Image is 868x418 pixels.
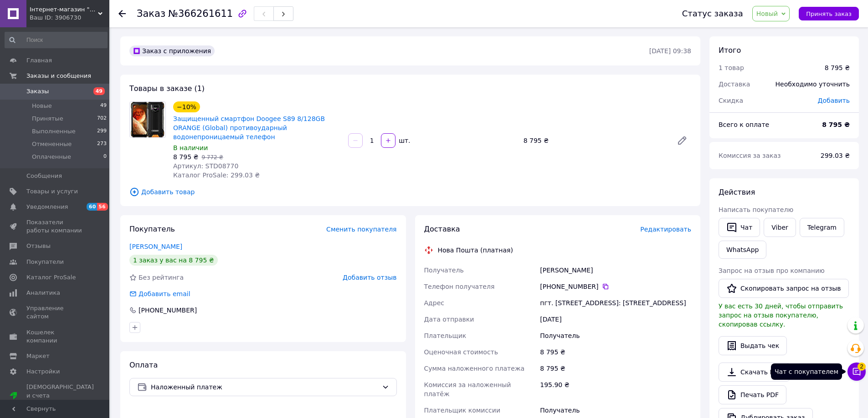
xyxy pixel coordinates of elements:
[129,255,218,266] div: 1 заказ у вас на 8 795 ₴
[30,14,109,22] div: Ваш ID: 3906730
[168,8,233,19] span: №366261611
[770,74,855,94] div: Необходимо уточнить
[847,363,866,381] button: Чат с покупателем2
[822,121,850,128] b: 8 795 ₴
[173,153,198,161] span: 8 795 ₴
[764,218,796,237] a: Viber
[818,97,850,104] span: Добавить
[128,289,191,298] div: Добавить email
[424,365,525,372] span: Сумма наложенного платежа
[97,115,107,123] span: 702
[103,153,107,161] span: 0
[129,45,215,56] div: Заказ с приложения
[640,226,691,233] span: Редактировать
[173,162,238,170] span: Артикул: STD08770
[719,46,741,55] span: Итого
[129,243,182,250] a: [PERSON_NAME]
[799,7,859,20] button: Принять заказ
[5,32,108,48] input: Поиск
[32,102,52,110] span: Новые
[424,299,444,307] span: Адрес
[326,226,396,233] span: Сменить покупателя
[151,382,378,392] span: Наложенный платеж
[540,282,691,291] div: [PHONE_NUMBER]
[26,383,94,408] span: [DEMOGRAPHIC_DATA] и счета
[97,203,108,211] span: 56
[137,8,165,19] span: Заказ
[139,274,184,281] span: Без рейтинга
[26,368,60,376] span: Настройки
[129,84,205,93] span: Товары в заказе (1)
[26,87,49,96] span: Заказы
[173,171,260,179] span: Каталог ProSale: 299.03 ₴
[129,225,175,233] span: Покупатель
[756,10,778,17] span: Новый
[26,352,50,360] span: Маркет
[396,136,411,145] div: шт.
[173,144,208,151] span: В наличии
[719,97,743,104] span: Скидка
[173,115,325,141] a: Защищенный смартфон Doogee S89 8/128GB ORANGE (Global) противоударный водонепроницаемый телефон
[719,336,787,355] button: Выдать чек
[719,64,744,71] span: 1 товар
[424,381,511,398] span: Комиссия за наложенный платёж
[424,332,467,339] span: Плательщик
[173,101,200,112] div: −10%
[32,127,76,136] span: Выполненные
[138,306,198,315] div: [PHONE_NUMBER]
[118,9,126,18] div: Вернуться назад
[30,5,98,14] span: Інтернет-магазин "Гаджети"
[129,361,158,369] span: Оплата
[97,140,107,148] span: 273
[26,289,60,297] span: Аналитика
[343,274,396,281] span: Добавить отзыв
[97,127,107,136] span: 299
[538,311,693,327] div: [DATE]
[424,316,474,323] span: Дата отправки
[719,81,750,88] span: Доставка
[201,154,223,161] span: 9 772 ₴
[32,153,71,161] span: Оплаченные
[129,187,691,197] span: Добавить товар
[424,225,460,233] span: Доставка
[100,102,107,110] span: 49
[26,242,51,250] span: Отзывы
[806,10,852,17] span: Принять заказ
[719,241,766,259] a: WhatsApp
[538,262,693,278] div: [PERSON_NAME]
[719,363,790,382] a: Скачать PDF
[26,273,76,282] span: Каталог ProSale
[719,267,825,274] span: Запрос на отзыв про компанию
[719,152,781,159] span: Комиссия за заказ
[800,218,844,237] a: Telegram
[93,87,105,95] span: 49
[538,295,693,311] div: пгт. [STREET_ADDRESS]: [STREET_ADDRESS]
[538,327,693,344] div: Получатель
[26,218,84,235] span: Показатели работы компании
[424,283,495,290] span: Телефон получателя
[131,102,165,137] img: Защищенный смартфон Doogee S89 8/128GB ORANGE (Global) противоударный водонепроницаемый телефон
[858,363,866,371] span: 2
[821,152,850,159] span: 299.03 ₴
[719,279,849,298] button: Скопировать запрос на отзыв
[520,134,669,147] div: 8 795 ₴
[87,203,97,211] span: 60
[719,188,755,196] span: Действия
[538,377,693,402] div: 195.90 ₴
[719,385,786,404] a: Печать PDF
[424,267,464,274] span: Получатель
[26,172,62,180] span: Сообщения
[26,203,68,211] span: Уведомления
[138,289,191,298] div: Добавить email
[538,344,693,360] div: 8 795 ₴
[26,56,52,65] span: Главная
[26,258,64,266] span: Покупатели
[538,360,693,377] div: 8 795 ₴
[32,140,72,148] span: Отмененные
[719,218,760,237] button: Чат
[673,131,691,150] a: Редактировать
[26,187,78,196] span: Товары и услуги
[424,348,498,356] span: Оценочная стоимость
[26,304,84,321] span: Управление сайтом
[825,63,850,72] div: 8 795 ₴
